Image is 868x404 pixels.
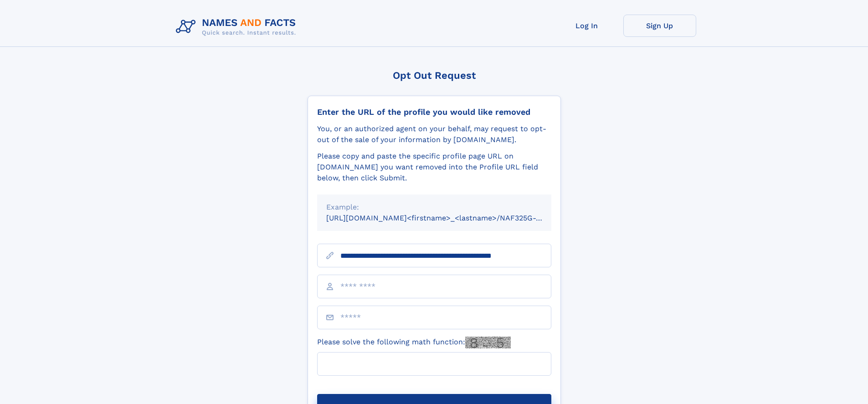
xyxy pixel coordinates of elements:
small: [URL][DOMAIN_NAME]<firstname>_<lastname>/NAF325G-xxxxxxxx [326,214,569,222]
div: You, or an authorized agent on your behalf, may request to opt-out of the sale of your informatio... [317,123,551,145]
div: Enter the URL of the profile you would like removed [317,107,551,117]
div: Example: [326,202,542,213]
a: Log In [550,15,623,37]
img: Logo Names and Facts [172,15,303,39]
label: Please solve the following math function: [317,337,511,348]
a: Sign Up [623,15,696,37]
div: Please copy and paste the specific profile page URL on [DOMAIN_NAME] you want removed into the Pr... [317,151,551,184]
div: Opt Out Request [308,70,561,81]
